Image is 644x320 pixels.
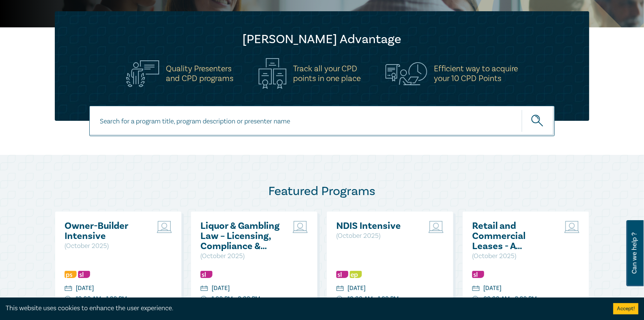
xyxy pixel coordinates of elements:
[434,64,518,83] h5: Efficient way to acquire your 10 CPD Points
[126,60,159,87] img: Quality Presenters<br>and CPD programs
[200,221,281,251] a: Liquor & Gambling Law – Licensing, Compliance & Regulations
[336,221,417,231] a: NDIS Intensive
[472,296,479,303] img: watch
[65,296,71,303] img: watch
[472,221,553,251] a: Retail and Commercial Leases - A Practical Guide ([DATE])
[89,106,555,136] input: Search for a program title, program description or presenter name
[76,294,127,303] div: 10:00 AM - 1:30 PM
[483,294,537,303] div: 09:00 AM - 3:30 PM
[212,284,230,293] div: [DATE]
[385,62,427,85] img: Efficient way to acquire<br>your 10 CPD Points
[200,251,281,261] p: ( October 2025 )
[65,271,77,278] img: Professional Skills
[65,241,145,251] p: ( October 2025 )
[293,64,361,83] h5: Track all your CPD points in one place
[65,285,72,292] img: calendar
[631,225,638,282] span: Can we help ?
[336,285,344,292] img: calendar
[157,221,172,233] img: Live Stream
[166,64,233,83] h5: Quality Presenters and CPD programs
[200,296,207,303] img: watch
[472,271,484,278] img: Substantive Law
[78,271,90,278] img: Substantive Law
[200,285,208,292] img: calendar
[336,231,417,241] p: ( October 2025 )
[293,221,308,233] img: Live Stream
[6,303,602,313] div: This website uses cookies to enhance the user experience.
[613,303,638,314] button: Accept cookies
[336,271,348,278] img: Substantive Law
[200,271,212,278] img: Substantive Law
[483,284,501,293] div: [DATE]
[348,284,366,293] div: [DATE]
[350,271,362,278] img: Ethics & Professional Responsibility
[212,294,260,303] div: 1:00 PM - 2:00 PM
[55,184,589,199] h2: Featured Programs
[472,285,480,292] img: calendar
[65,221,145,241] a: Owner-Builder Intensive
[472,251,553,261] p: ( October 2025 )
[336,296,343,303] img: watch
[70,32,574,47] h2: [PERSON_NAME] Advantage
[348,294,399,303] div: 10:00 AM - 1:30 PM
[76,284,94,293] div: [DATE]
[564,221,579,233] img: Live Stream
[259,58,286,89] img: Track all your CPD<br>points in one place
[429,221,444,233] img: Live Stream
